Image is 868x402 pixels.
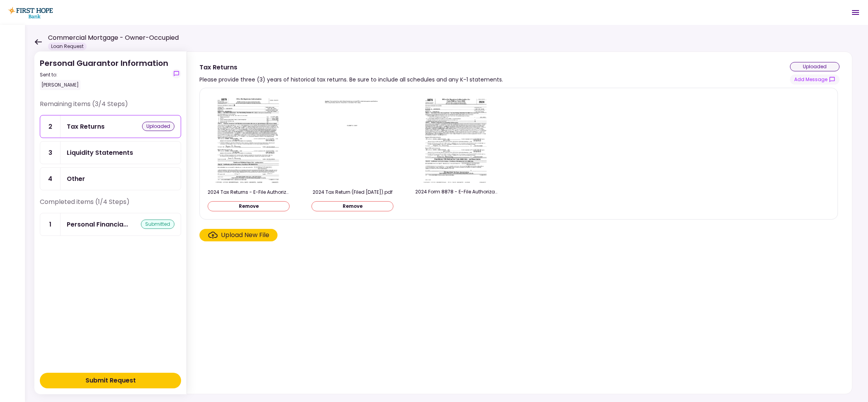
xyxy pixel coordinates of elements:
[40,57,168,90] div: Personal Guarantor Information
[67,122,105,131] div: Tax Returns
[40,373,181,388] button: Submit Request
[790,62,840,71] div: uploaded
[67,174,85,184] div: Other
[48,43,87,50] div: Loan Request
[40,168,60,190] div: 4
[40,197,181,213] div: Completed items (1/4 Steps)
[415,188,497,195] div: 2024 Form 8878 - E-File Authorization (Signed 04-09-25).pdf
[40,142,60,164] div: 3
[311,189,393,196] div: 2024 Tax Return (Filed 09-24-25).pdf
[40,213,60,236] div: 1
[67,220,128,229] div: Personal Financial Stmt (fill and sign)
[40,213,181,236] a: 1Personal Financial Stmt (fill and sign)submitted
[67,148,133,158] div: Liquidity Statements
[208,189,290,196] div: 2024 Tax Returns - E-File Authorizations (Signed 09-24-25).pdf
[85,376,136,385] div: Submit Request
[846,3,865,22] button: Open menu
[40,167,181,190] a: 4Other
[311,201,393,211] button: Remove
[199,62,503,72] div: Tax Returns
[199,229,277,241] span: Click here to upload the required document
[187,51,852,394] div: Tax ReturnsPlease provide three (3) years of historical tax returns. Be sure to include all sched...
[208,201,290,211] button: Remove
[40,115,181,138] a: 2Tax Returnsuploaded
[40,99,181,115] div: Remaining items (3/4 Steps)
[142,122,174,131] div: uploaded
[40,115,60,138] div: 2
[40,141,181,164] a: 3Liquidity Statements
[790,74,840,85] button: show-messages
[40,80,80,90] div: [PERSON_NAME]
[199,75,503,84] div: Please provide three (3) years of historical tax returns. Be sure to include all schedules and an...
[141,220,174,229] div: submitted
[172,69,181,78] button: show-messages
[40,71,168,78] div: Sent to:
[48,33,179,43] h1: Commercial Mortgage - Owner-Occupied
[8,7,53,18] img: Partner icon
[221,230,269,240] div: Upload New File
